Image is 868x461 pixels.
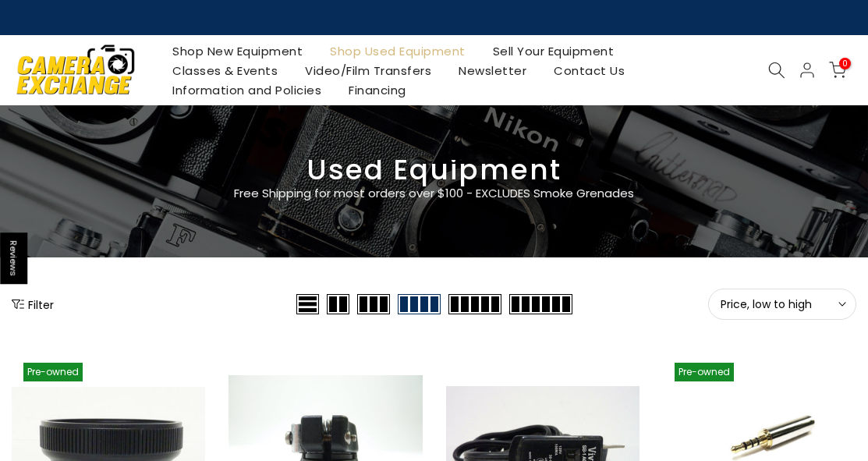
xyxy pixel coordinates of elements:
[839,58,851,69] span: 0
[540,61,639,80] a: Contact Us
[335,80,420,100] a: Financing
[12,296,54,312] button: Show filters
[829,62,846,79] a: 0
[159,41,317,61] a: Shop New Equipment
[142,184,727,203] p: Free Shipping for most orders over $100 - EXCLUDES Smoke Grenades
[708,289,856,320] button: Price, low to high
[12,160,856,180] h3: Used Equipment
[445,61,540,80] a: Newsletter
[479,41,628,61] a: Sell Your Equipment
[292,61,445,80] a: Video/Film Transfers
[159,80,335,100] a: Information and Policies
[721,297,844,311] span: Price, low to high
[317,41,480,61] a: Shop Used Equipment
[159,61,292,80] a: Classes & Events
